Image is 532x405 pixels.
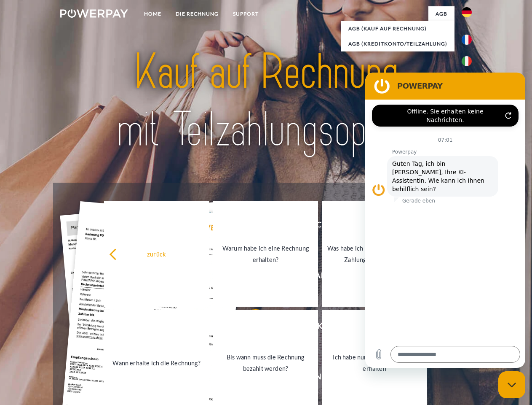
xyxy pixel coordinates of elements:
[327,243,422,265] div: Was habe ich noch offen, ist meine Zahlung eingegangen?
[462,56,472,66] img: it
[60,9,128,18] img: logo-powerpay-white.svg
[428,6,454,22] a: agb
[322,201,427,307] a: Was habe ich noch offen, ist meine Zahlung eingegangen?
[462,7,472,17] img: de
[226,6,266,22] a: SUPPORT
[80,40,452,162] img: title-powerpay_de.svg
[109,248,204,259] div: zurück
[327,351,422,374] div: Ich habe nur eine Teillieferung erhalten
[462,35,472,45] img: fr
[341,21,454,36] a: AGB (Kauf auf Rechnung)
[498,371,525,398] iframe: Schaltfläche zum Öffnen des Messaging-Fensters; Konversation läuft
[218,243,313,265] div: Warum habe ich eine Rechnung erhalten?
[365,73,525,368] iframe: Messaging-Fenster
[137,6,168,22] a: Home
[109,357,204,368] div: Wann erhalte ich die Rechnung?
[168,6,226,22] a: DIE RECHNUNG
[218,351,313,374] div: Bis wann muss die Rechnung bezahlt werden?
[341,36,454,51] a: AGB (Kreditkonto/Teilzahlung)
